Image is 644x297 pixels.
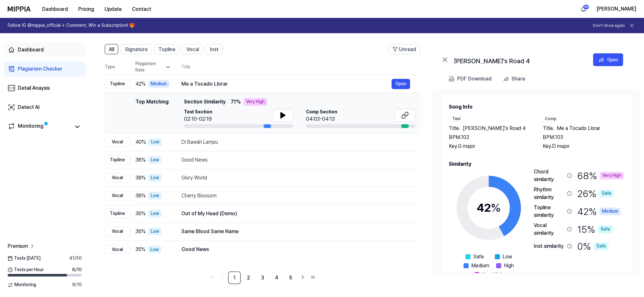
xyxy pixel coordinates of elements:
[99,3,127,16] button: Update
[577,240,609,253] div: 0 %
[543,142,624,150] div: Key. D major
[72,267,82,273] span: 8 / 10
[8,6,31,11] img: logo
[599,190,614,197] div: Safe
[127,3,156,16] a: Contact
[158,46,175,53] span: Topline
[8,282,36,288] span: Monitoring
[534,242,564,250] div: Inst similarity
[184,98,226,106] span: Section Similarity
[206,44,223,54] button: Inst
[543,125,554,132] span: Title .
[457,75,492,83] div: PDF Download
[580,5,587,13] img: 알림
[105,155,130,165] div: Topline
[543,133,624,141] div: BPM. 103
[105,191,130,201] div: Vocal
[534,186,564,201] div: Rhythm similarity
[18,46,44,54] div: Dashboard
[473,253,484,261] span: Safe
[135,80,146,88] span: 42 %
[181,246,410,253] div: Good News
[135,98,169,128] div: Top Matching
[105,137,130,147] div: Vocal
[8,22,135,29] h1: Follow IG @mippia_official + Comment, Win a Subscription! 🎁
[8,267,44,273] span: Tests per Hour
[105,227,130,236] div: Vocal
[449,133,530,141] div: BPM. 102
[148,210,162,217] div: Low
[105,44,118,54] button: All
[583,4,589,10] div: 115
[4,42,86,57] a: Dashboard
[105,271,420,284] nav: pagination
[148,228,162,235] div: Low
[184,115,212,123] div: 02:10-02:19
[105,209,130,218] div: Topline
[607,56,618,63] div: Open
[105,59,130,75] th: Type
[502,253,512,261] span: Low
[181,174,410,182] div: Glory World
[477,199,501,217] div: 42
[186,46,199,53] span: Vocal
[182,44,203,54] button: Vocal
[399,46,416,53] span: Unread
[433,89,639,273] a: Song InfoTestTitle.[PERSON_NAME]'s Road 4BPM.102Key.G majorCompTitle.Me a Tocado LlorarBPM.103Key...
[121,44,152,54] button: Signature
[501,72,530,85] button: Share
[231,98,241,106] span: 71 %
[181,80,392,88] div: Me a Tocado Llorar
[449,76,455,82] img: PDF Download
[256,271,269,284] a: 3
[577,186,614,201] div: 26 %
[148,192,162,200] div: Low
[228,271,241,284] a: 1
[511,75,525,83] div: Share
[125,46,148,53] span: Signature
[306,115,337,123] div: 04:03-04:13
[148,174,162,182] div: Low
[135,228,146,235] span: 36 %
[504,262,514,270] span: High
[8,242,35,250] a: Premium
[181,228,410,235] div: Same Blood Same Name
[463,125,525,132] span: [PERSON_NAME]'s Road 4
[482,271,503,278] span: Very High
[4,80,86,96] a: Detail Anaysis
[69,255,82,262] span: 41 / 50
[388,44,420,54] button: Unread
[181,210,410,217] div: Out of My Head (Demo)
[73,3,99,16] button: Pricing
[600,208,621,215] div: Medium
[577,168,624,183] div: 68 %
[596,5,636,13] button: [PERSON_NAME]
[181,59,420,75] th: Title
[593,53,623,66] button: Open
[8,242,28,250] span: Premium
[18,65,62,73] div: Plagiarism Checker
[534,168,564,183] div: Chord similarity
[449,142,530,150] div: Key. G major
[105,79,130,89] div: Topline
[298,273,307,282] a: Go to next page
[454,56,582,64] div: [PERSON_NAME]'s Road 4
[18,103,40,111] div: Detect AI
[8,122,70,131] a: Monitoring
[135,246,145,253] span: 35 %
[448,72,493,85] button: PDF Download
[449,116,464,122] div: Test
[491,201,501,215] span: %
[598,225,613,233] div: Safe
[72,282,82,288] span: 9 / 10
[449,125,460,132] span: Title .
[135,174,146,182] span: 38 %
[181,156,410,164] div: Good News
[148,156,162,164] div: Low
[594,242,609,250] div: Safe
[148,80,169,88] div: Medium
[148,246,161,254] div: Low
[270,271,283,284] a: 4
[243,98,267,106] div: Very High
